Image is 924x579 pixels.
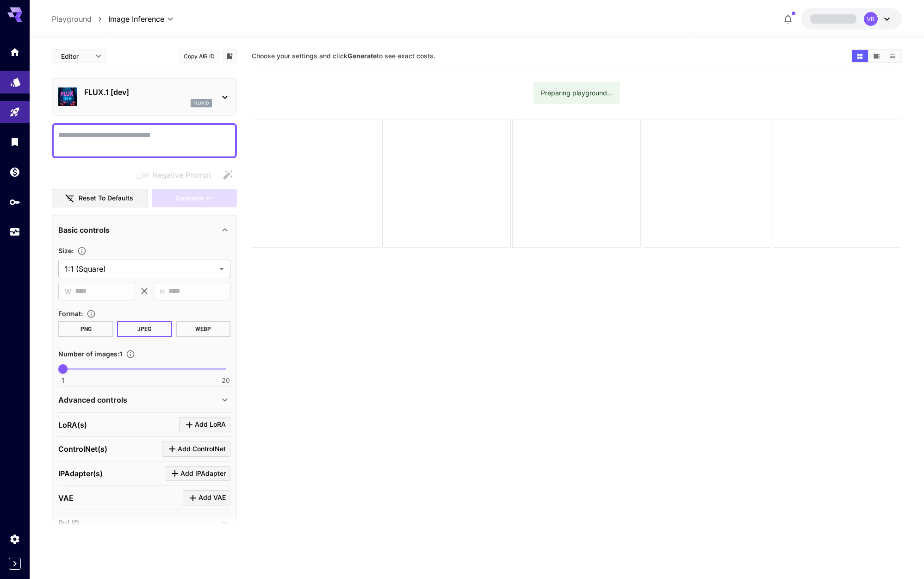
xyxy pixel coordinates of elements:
p: IPAdapter(s) [58,468,103,479]
button: Copy AIR ID [179,50,220,63]
span: Format : [58,310,83,318]
button: PNG [58,321,113,337]
button: Add to library [225,50,234,62]
span: 20 [222,376,230,385]
button: Click to add LoRA [179,417,230,432]
button: Choose the file format for the output image. [83,309,99,318]
div: PuLID [58,512,230,534]
span: W [65,286,71,297]
p: ControlNet(s) [58,443,107,454]
p: Basic controls [58,224,110,236]
div: Basic controls [58,219,230,241]
div: Usage [9,226,20,238]
div: Wallet [9,166,20,178]
div: Advanced controls [58,389,230,411]
span: Add LoRA [195,419,226,430]
a: Playground [52,13,92,25]
div: Models [10,74,21,85]
span: Negative Prompt [152,169,211,181]
span: Size : [58,247,74,255]
span: 1:1 (Square) [65,263,216,274]
span: Add IPAdapter [180,468,226,479]
button: Show images in video view [868,50,885,62]
div: Settings [9,533,20,545]
span: Add VAE [198,492,226,504]
span: Number of images : 1 [58,350,122,358]
b: Generate [347,52,377,60]
span: 1 [62,376,64,385]
div: API Keys [9,196,20,208]
button: Adjust the dimensions of the generated image by specifying its width and height in pixels, or sel... [74,246,90,255]
button: Click to add ControlNet [162,442,230,457]
div: Preparing playground... [541,85,613,101]
nav: breadcrumb [52,13,108,25]
button: VB [801,8,902,30]
span: Editor [61,51,90,61]
div: VB [864,12,878,26]
span: Choose your settings and click to see exact costs. [252,52,435,60]
span: H [160,286,165,297]
p: flux1d [193,100,209,106]
button: Specify how many images to generate in a single request. Each image generation will be charged se... [122,349,139,359]
p: FLUX.1 [dev] [84,87,212,98]
span: Negative prompts are not compatible with the selected model. [134,169,218,181]
button: WEBP [176,321,231,337]
div: Show images in grid viewShow images in video viewShow images in list view [851,49,902,63]
span: Image Inference [108,13,164,25]
button: Reset to defaults [52,189,148,208]
span: Add ControlNet [178,443,226,455]
button: Show images in list view [885,50,901,62]
p: LoRA(s) [58,419,87,430]
div: Library [9,136,20,148]
button: Expand sidebar [9,558,21,570]
p: Advanced controls [58,394,127,405]
div: FLUX.1 [dev]flux1d [58,83,230,111]
div: Home [9,46,20,58]
button: Click to add VAE [183,490,230,505]
p: VAE [58,492,74,504]
button: Show images in grid view [852,50,868,62]
div: Playground [9,106,20,118]
button: Click to add IPAdapter [165,466,230,481]
button: JPEG [117,321,172,337]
